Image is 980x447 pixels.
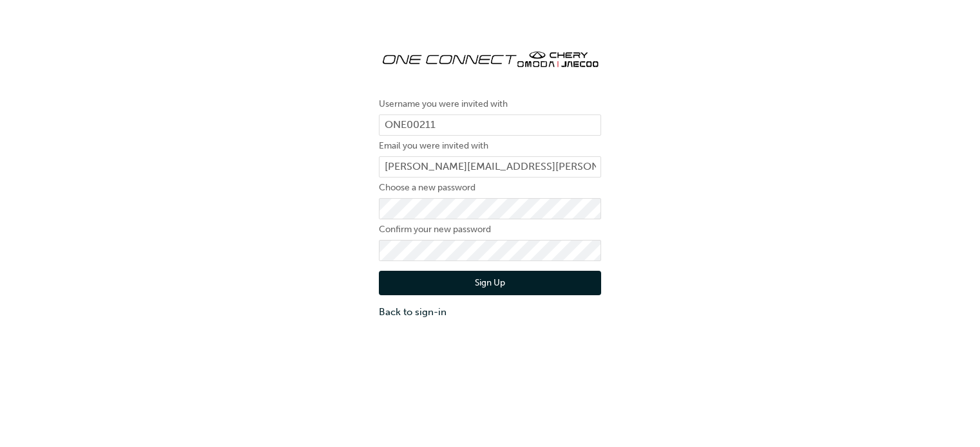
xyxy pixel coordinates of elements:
[379,180,601,196] label: Choose a new password
[379,39,601,77] img: oneconnect
[379,222,601,237] label: Confirm your new password
[379,96,601,112] label: Username you were invited with
[379,138,601,154] label: Email you were invited with
[379,114,601,136] input: Username
[379,271,601,295] button: Sign Up
[379,305,601,320] a: Back to sign-in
